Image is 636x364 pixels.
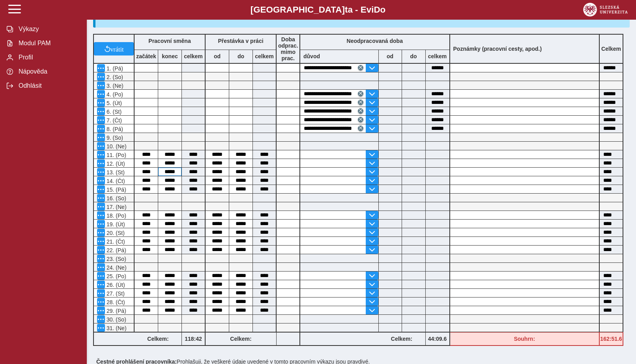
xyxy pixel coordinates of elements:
[105,299,125,305] span: 28. (Čt)
[105,187,126,193] span: 15. (Pá)
[105,316,126,323] span: 30. (So)
[105,161,125,167] span: 12. (Út)
[105,290,125,297] span: 27. (St)
[514,336,535,342] b: Souhrn:
[97,151,105,159] button: Menu
[16,40,80,47] span: Modul PAM
[97,289,105,297] button: Menu
[105,264,127,271] span: 24. (Ne)
[105,135,123,141] span: 9. (So)
[105,143,127,150] span: 10. (Ne)
[97,133,105,141] button: Menu
[97,99,105,107] button: Menu
[97,246,105,254] button: Menu
[97,307,105,314] button: Menu
[105,74,123,80] span: 2. (So)
[97,73,105,81] button: Menu
[105,169,125,176] span: 13. (St)
[97,203,105,211] button: Menu
[105,195,126,201] span: 16. (So)
[110,46,124,52] span: vrátit
[402,53,425,59] b: do
[97,64,105,72] button: Menu
[600,336,623,342] b: 162:51.6
[97,81,105,89] button: Menu
[16,54,80,61] span: Profil
[182,53,205,59] b: celkem
[97,194,105,202] button: Menu
[303,53,320,59] b: důvod
[105,273,126,279] span: 25. (Po)
[148,38,191,44] b: Pracovní směna
[135,53,158,59] b: začátek
[105,109,122,115] span: 6. (St)
[105,152,126,158] span: 11. (Po)
[253,53,276,59] b: celkem
[97,125,105,133] button: Menu
[97,220,105,228] button: Menu
[450,46,545,52] b: Poznámky (pracovní cesty, apod.)
[97,177,105,185] button: Menu
[97,159,105,167] button: Menu
[601,46,621,52] b: Celkem
[105,230,125,236] span: 20. (St)
[97,237,105,245] button: Menu
[97,263,105,271] button: Menu
[378,336,425,342] b: Celkem:
[105,256,126,262] span: 23. (So)
[105,221,125,227] span: 19. (Út)
[97,211,105,219] button: Menu
[379,53,402,59] b: od
[105,212,126,219] span: 18. (Po)
[16,68,80,75] span: Nápověda
[97,116,105,124] button: Menu
[229,53,253,59] b: do
[380,5,386,15] span: o
[94,42,134,55] button: vrátit
[105,308,126,314] span: 29. (Pá)
[426,53,449,59] b: celkem
[158,53,181,59] b: konec
[206,53,229,59] b: od
[105,91,123,98] span: 4. (Po)
[16,82,80,89] span: Odhlásit
[583,3,628,17] img: logo_web_su.png
[105,117,122,124] span: 7. (Čt)
[105,83,123,89] span: 3. (Ne)
[97,229,105,237] button: Menu
[345,5,348,15] span: t
[105,247,126,253] span: 22. (Pá)
[105,126,123,132] span: 8. (Pá)
[450,332,600,346] div: Fond pracovní doby (154:33.6 h) a součet hodin (162:51.6 h) se neshodují!
[105,65,123,72] span: 1. (Pá)
[24,5,612,15] b: [GEOGRAPHIC_DATA] a - Evi
[182,336,205,342] b: 118:42
[97,255,105,262] button: Menu
[97,324,105,332] button: Menu
[16,26,80,33] span: Výkazy
[97,185,105,193] button: Menu
[97,142,105,150] button: Menu
[426,336,449,342] b: 44:09.6
[374,5,380,15] span: D
[97,315,105,323] button: Menu
[347,38,403,44] b: Neodpracovaná doba
[97,90,105,98] button: Menu
[105,325,127,331] span: 31. (Ne)
[218,38,263,44] b: Přestávka v práci
[600,332,623,346] div: Fond pracovní doby (154:33.6 h) a součet hodin (162:51.6 h) se neshodují!
[105,100,122,106] span: 5. (Út)
[97,107,105,115] button: Menu
[105,282,125,288] span: 26. (Út)
[105,178,125,184] span: 14. (Čt)
[97,272,105,280] button: Menu
[278,36,298,61] b: Doba odprac. mimo prac.
[105,238,125,245] span: 21. (Čt)
[135,336,181,342] b: Celkem:
[97,298,105,306] button: Menu
[97,281,105,288] button: Menu
[105,204,127,210] span: 17. (Ne)
[97,168,105,176] button: Menu
[206,336,276,342] b: Celkem:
